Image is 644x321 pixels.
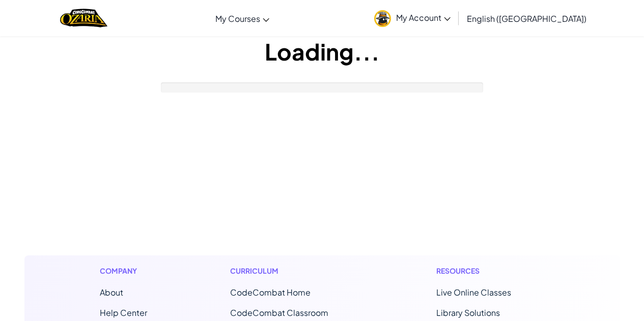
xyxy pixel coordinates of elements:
a: About [100,287,123,298]
a: Help Center [100,307,147,318]
a: Live Online Classes [436,287,511,298]
span: English ([GEOGRAPHIC_DATA]) [467,13,586,24]
h1: Company [100,266,147,276]
h1: Resources [436,266,545,276]
span: My Courses [215,13,260,24]
a: CodeCombat Classroom [230,307,328,318]
a: My Courses [210,5,274,32]
img: Home [60,8,107,28]
span: CodeCombat Home [230,287,311,298]
a: English ([GEOGRAPHIC_DATA]) [462,5,592,32]
h1: Curriculum [230,266,353,276]
a: My Account [369,2,456,34]
span: My Account [396,12,451,23]
a: Ozaria by CodeCombat logo [60,8,107,28]
img: avatar [374,10,391,27]
a: Library Solutions [436,307,500,318]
